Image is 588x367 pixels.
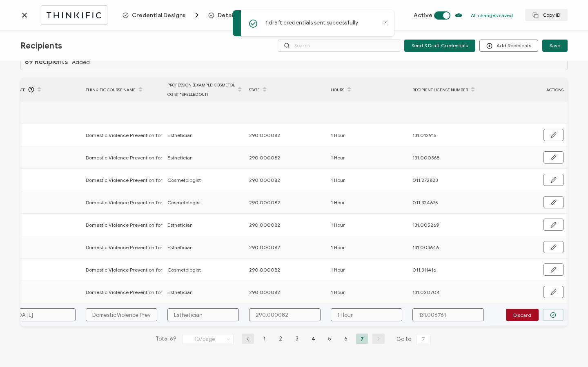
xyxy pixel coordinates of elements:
[249,153,280,162] span: 290.000082
[547,328,588,367] iframe: Chat Widget
[412,198,438,207] span: 011.324675
[249,243,280,252] span: 290.000082
[72,59,90,65] span: Added
[86,130,255,140] span: Domestic Violence Prevention for Beauty & Wellness Professionals Course
[156,334,176,345] span: Total 69
[307,334,319,344] li: 4
[331,243,345,252] span: 1 Hour
[167,153,193,162] span: Esthetician
[331,153,345,162] span: 1 Hour
[550,43,560,48] span: Save
[525,9,568,21] button: Copy ID
[167,287,193,297] span: Esthetician
[249,198,280,207] span: 290.000082
[249,265,280,274] span: 290.000082
[404,40,475,52] button: Send 3 Draft Credentials
[506,309,539,321] button: Discard
[86,198,255,207] span: Domestic Violence Prevention for Beauty & Wellness Professionals Course
[408,83,490,97] div: recipient license number
[331,175,345,185] span: 1 Hour
[167,130,193,140] span: Esthetician
[86,287,255,297] span: Domestic Violence Prevention for Beauty & Wellness Professionals Course
[258,334,270,344] li: 1
[331,265,345,274] span: 1 Hour
[245,83,327,97] div: State
[396,334,432,345] span: Go to
[20,41,62,51] span: Recipients
[331,287,345,297] span: 1 Hour
[86,265,255,274] span: Domestic Violence Prevention for Beauty & Wellness Professionals Course
[331,220,345,230] span: 1 Hour
[249,130,280,140] span: 290.000082
[45,10,103,20] img: thinkific.svg
[412,43,468,48] span: Send 3 Draft Credentials
[479,40,538,52] button: Add Recipients
[412,175,438,185] span: 011.272823
[167,265,201,274] span: Cosmetologist
[249,175,280,185] span: 290.000082
[122,11,384,19] div: Breadcrumb
[291,334,303,344] li: 3
[414,12,432,19] span: Active
[412,153,439,162] span: 131.000368
[86,243,255,252] span: Domestic Violence Prevention for Beauty & Wellness Professionals Course
[412,265,436,274] span: 011.311416
[167,220,193,230] span: Esthetician
[122,11,201,19] span: Credential Designs
[471,12,513,18] p: All changes saved
[167,198,201,207] span: Cosmetologist
[167,175,201,185] span: Cosmetologist
[340,334,352,344] li: 6
[25,58,68,66] h1: 69 Recipients
[163,80,245,99] div: Profession (Example: cosmetologist *spelled out)
[208,11,253,19] span: Details
[412,243,439,252] span: 131.003646
[490,85,568,95] div: ACTIONS
[412,220,439,230] span: 131.005269
[167,243,193,252] span: Esthetician
[249,220,280,230] span: 290.000082
[86,153,255,162] span: Domestic Violence Prevention for Beauty & Wellness Professionals Course
[86,220,255,230] span: Domestic Violence Prevention for Beauty & Wellness Professionals Course
[331,130,345,140] span: 1 Hour
[412,130,437,140] span: 131.012915
[327,83,408,97] div: Hours
[86,175,255,185] span: Domestic Violence Prevention for Beauty & Wellness Professionals Course
[249,287,280,297] span: 290.000082
[265,18,358,27] p: 1 draft credentials sent successfully
[532,12,560,18] span: Copy ID
[331,198,345,207] span: 1 Hour
[274,334,287,344] li: 2
[132,12,185,18] span: Credential Designs
[412,287,440,297] span: 131.020704
[82,83,163,97] div: Thinkific Course Name
[218,12,237,18] span: Details
[542,40,568,52] button: Save
[278,40,400,52] input: Search
[356,334,368,344] li: 7
[183,334,234,345] input: Select
[323,334,336,344] li: 5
